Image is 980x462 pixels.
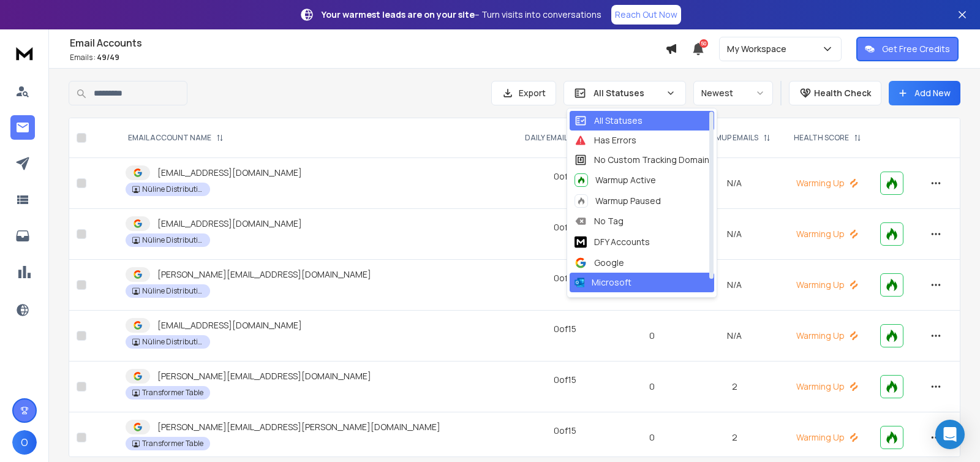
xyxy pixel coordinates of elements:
[575,235,650,249] div: DFY Accounts
[554,170,576,183] div: 0 of 15
[157,167,302,179] p: [EMAIL_ADDRESS][DOMAIN_NAME]
[322,9,601,21] p: – Turn visits into conversations
[525,133,593,143] p: DAILY EMAILS SENT
[70,53,665,62] p: Emails :
[554,272,576,284] div: 0 of 15
[625,381,680,393] p: 0
[157,268,371,281] p: [PERSON_NAME][EMAIL_ADDRESS][DOMAIN_NAME]
[790,330,865,342] p: Warming Up
[142,439,203,449] p: Transformer Table
[615,9,677,21] p: Reach Out Now
[699,133,758,143] p: WARMUP EMAILS
[554,323,576,335] div: 0 of 15
[157,370,371,382] p: [PERSON_NAME][EMAIL_ADDRESS][DOMAIN_NAME]
[814,87,871,99] p: Health Check
[157,421,440,433] p: [PERSON_NAME][EMAIL_ADDRESS][PERSON_NAME][DOMAIN_NAME]
[727,43,791,55] p: My Workspace
[625,330,680,342] p: 0
[790,431,865,444] p: Warming Up
[157,218,302,230] p: [EMAIL_ADDRESS][DOMAIN_NAME]
[889,81,960,105] button: Add New
[687,362,782,412] td: 2
[554,374,576,386] div: 0 of 15
[12,430,37,455] button: O
[687,209,782,260] td: N/A
[70,36,665,50] h1: Email Accounts
[594,87,661,99] p: All Statuses
[142,337,203,347] p: Nüline Distribution
[687,260,782,311] td: N/A
[142,235,203,245] p: Nüline Distribution
[142,388,203,398] p: Transformer Table
[128,133,224,143] div: EMAIL ACCOUNT NAME
[693,81,773,105] button: Newest
[491,81,556,105] button: Export
[935,420,965,449] div: Open Intercom Messenger
[575,194,661,208] div: Warmup Paused
[625,431,680,444] p: 0
[790,228,865,240] p: Warming Up
[554,221,576,233] div: 0 of 15
[322,9,475,20] strong: Your warmest leads are on your site
[142,184,203,194] p: Nüline Distribution
[789,81,881,105] button: Health Check
[790,381,865,393] p: Warming Up
[575,134,636,146] div: Has Errors
[97,52,119,62] span: 49 / 49
[856,37,959,61] button: Get Free Credits
[575,173,656,187] div: Warmup Active
[142,286,203,296] p: Nüline Distribution
[575,115,643,127] div: All Statuses
[157,319,302,331] p: [EMAIL_ADDRESS][DOMAIN_NAME]
[699,39,708,48] span: 50
[554,425,576,437] div: 0 of 15
[575,257,624,269] div: Google
[882,43,950,55] p: Get Free Credits
[575,276,631,289] div: Microsoft
[611,5,681,25] a: Reach Out Now
[687,158,782,209] td: N/A
[575,215,624,227] div: No Tag
[790,177,865,189] p: Warming Up
[794,133,849,143] p: HEALTH SCORE
[12,42,37,64] img: logo
[790,279,865,291] p: Warming Up
[575,154,709,166] div: No Custom Tracking Domain
[687,311,782,362] td: N/A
